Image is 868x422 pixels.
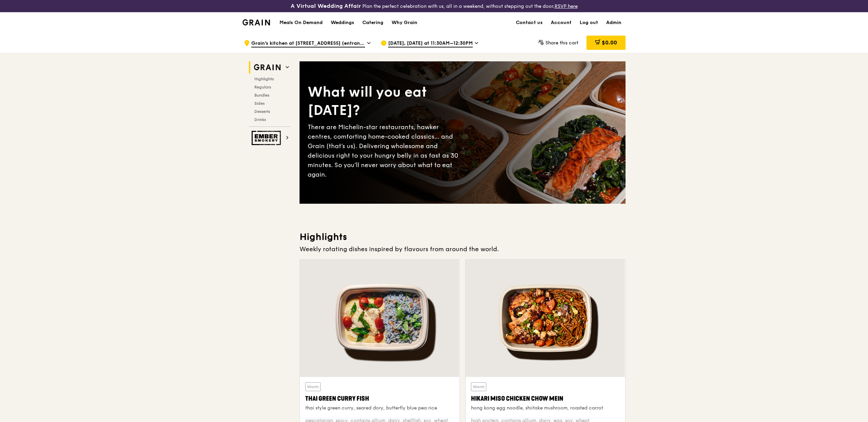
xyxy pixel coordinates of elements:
a: GrainGrain [242,12,270,32]
span: [DATE], [DATE] at 11:30AM–12:30PM [388,40,473,47]
div: Why Grain [392,13,417,33]
div: hong kong egg noodle, shiitake mushroom, roasted carrot [471,405,620,411]
a: Log out [576,13,602,33]
span: Highlights [254,77,274,81]
h1: Meals On Demand [279,19,323,26]
div: Warm [471,382,486,391]
span: Desserts [254,109,270,114]
div: What will you eat [DATE]? [308,83,463,120]
img: Grain [242,19,270,25]
a: Admin [602,13,626,33]
span: Drinks [254,117,266,122]
div: Warm [305,382,321,391]
div: Weekly rotating dishes inspired by flavours from around the world. [300,244,626,254]
div: There are Michelin-star restaurants, hawker centres, comforting home-cooked classics… and Grain (... [308,122,463,179]
img: Grain web logo [252,61,283,74]
span: Share this cart [545,40,578,46]
span: Grain's kitchen at [STREET_ADDRESS] (entrance along [PERSON_NAME][GEOGRAPHIC_DATA]) [251,40,365,47]
a: Account [547,13,576,33]
a: RSVP here [555,3,578,9]
div: Hikari Miso Chicken Chow Mein [471,394,620,403]
span: Regulars [254,85,271,89]
span: $0.00 [602,39,617,46]
a: Why Grain [387,13,421,33]
div: Weddings [331,13,354,33]
div: thai style green curry, seared dory, butterfly blue pea rice [305,405,454,411]
div: Thai Green Curry Fish [305,394,454,403]
h3: A Virtual Wedding Affair [291,3,361,9]
div: Plan the perfect celebration with us, all in a weekend, without stepping out the door. [238,3,630,9]
img: Ember Smokery web logo [252,131,283,145]
div: Catering [362,13,383,33]
a: Contact us [512,13,547,33]
a: Catering [358,13,387,33]
a: Weddings [327,13,358,33]
span: Bundles [254,93,269,98]
h3: Highlights [300,231,626,243]
span: Sides [254,101,265,106]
